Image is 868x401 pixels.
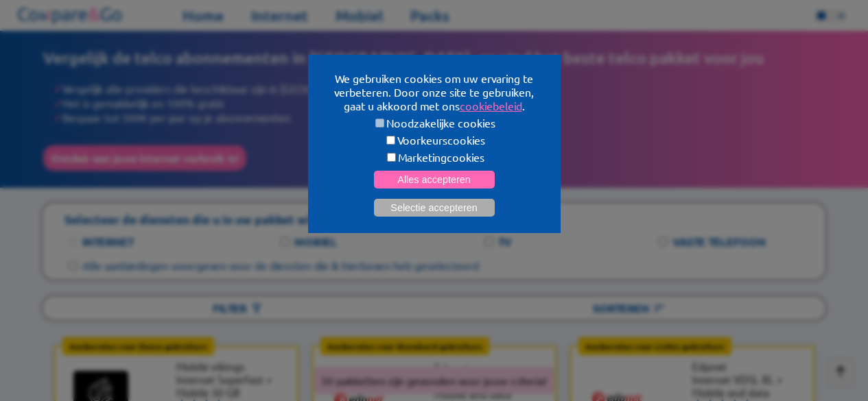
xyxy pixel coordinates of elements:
[374,199,495,217] button: Selectie accepteren
[375,119,384,127] input: Noodzakelijke cookies
[325,71,544,112] p: We gebruiken cookies om uw ervaring te verbeteren. Door onze site te gebruiken, gaat u akkoord me...
[374,171,495,189] button: Alles accepteren
[386,136,395,145] input: Voorkeurscookies
[387,153,396,162] input: Marketingcookies
[325,150,544,164] label: Marketingcookies
[460,99,522,112] a: cookiebeleid
[325,116,544,130] label: Noodzakelijke cookies
[325,133,544,147] label: Voorkeurscookies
